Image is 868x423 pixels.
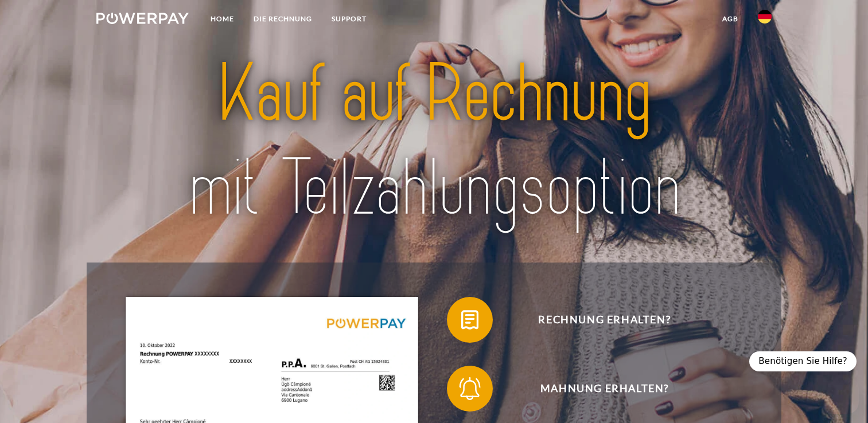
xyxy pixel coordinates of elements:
a: SUPPORT [322,9,376,29]
span: Mahnung erhalten? [464,366,745,412]
img: title-powerpay_de.svg [130,42,738,241]
a: agb [713,9,748,29]
img: qb_bell.svg [456,374,484,403]
img: de [758,10,772,23]
iframe: Schaltfläche zum Öffnen des Messaging-Fensters [822,377,859,414]
a: Home [201,9,244,29]
button: Rechnung erhalten? [447,297,745,343]
span: Rechnung erhalten? [464,297,745,343]
a: DIE RECHNUNG [244,9,322,29]
div: Benötigen Sie Hilfe? [749,351,857,371]
img: logo-powerpay-white.svg [96,13,189,24]
img: qb_bill.svg [456,305,484,334]
button: Mahnung erhalten? [447,366,745,412]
